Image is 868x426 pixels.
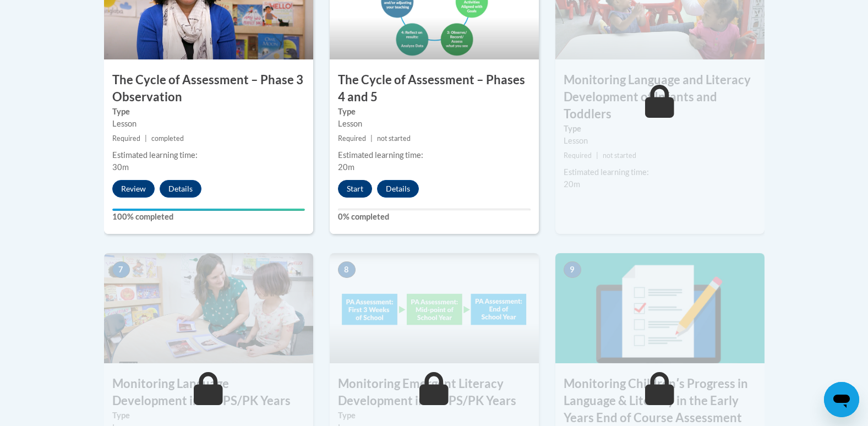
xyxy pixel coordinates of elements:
[564,135,756,147] div: Lesson
[555,253,765,363] img: Course Image
[112,180,155,198] button: Review
[377,180,419,198] button: Details
[112,134,140,143] span: Required
[338,149,531,161] div: Estimated learning time:
[564,261,581,278] span: 9
[330,375,539,409] h3: Monitoring Emergent Literacy Development in the PS/PK Years
[112,106,305,118] label: Type
[104,72,313,106] h3: The Cycle of Assessment – Phase 3 Observation
[338,261,356,278] span: 8
[564,179,580,189] span: 20m
[112,149,305,161] div: Estimated learning time:
[555,375,765,426] h3: Monitoring Childrenʹs Progress in Language & Literacy in the Early Years End of Course Assessment
[555,72,765,122] h3: Monitoring Language and Literacy Development of Infants and Toddlers
[112,261,130,278] span: 7
[603,151,636,160] span: not started
[596,151,598,160] span: |
[564,151,592,160] span: Required
[112,211,305,223] label: 100% completed
[112,209,305,211] div: Your progress
[338,106,531,118] label: Type
[564,166,756,178] div: Estimated learning time:
[824,382,859,417] iframe: Button to launch messaging window
[330,253,539,363] img: Course Image
[338,118,531,130] div: Lesson
[160,180,201,198] button: Details
[338,211,531,223] label: 0% completed
[338,134,366,143] span: Required
[112,162,129,172] span: 30m
[338,180,372,198] button: Start
[104,375,313,409] h3: Monitoring Language Development in the PS/PK Years
[104,253,313,363] img: Course Image
[338,162,354,172] span: 20m
[564,123,756,135] label: Type
[377,134,411,143] span: not started
[370,134,373,143] span: |
[338,409,531,422] label: Type
[151,134,184,143] span: completed
[112,409,305,422] label: Type
[330,72,539,106] h3: The Cycle of Assessment – Phases 4 and 5
[112,118,305,130] div: Lesson
[145,134,147,143] span: |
